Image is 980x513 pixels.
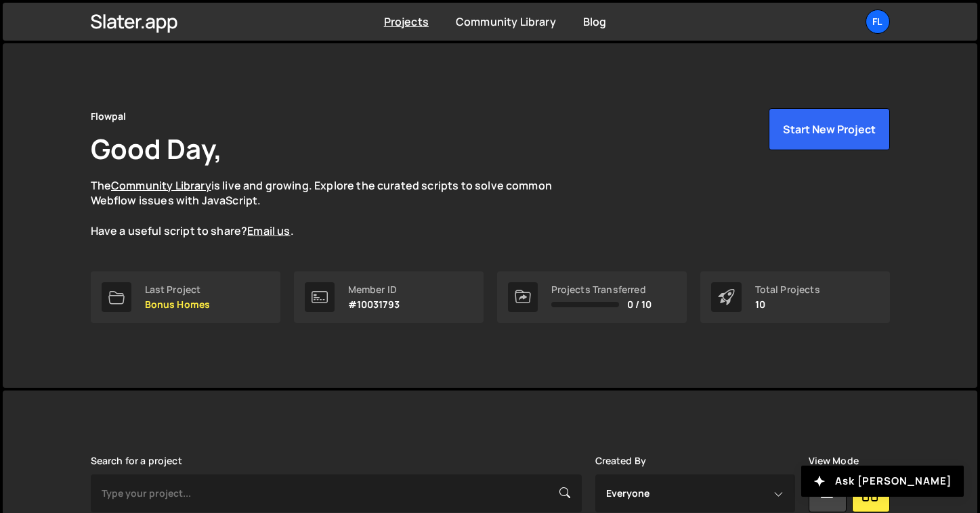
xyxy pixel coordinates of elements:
[755,284,820,295] div: Total Projects
[769,108,890,150] button: Start New Project
[801,466,964,497] button: Ask [PERSON_NAME]
[456,14,556,29] a: Community Library
[91,178,578,239] p: The is live and growing. Explore the curated scripts to solve common Webflow issues with JavaScri...
[595,455,647,466] label: Created By
[111,178,211,193] a: Community Library
[348,284,400,295] div: Member ID
[145,284,211,295] div: Last Project
[866,9,890,34] a: Fl
[809,455,859,466] label: View Mode
[91,130,222,167] h1: Good Day,
[384,14,429,29] a: Projects
[91,271,280,323] a: Last Project Bonus Homes
[348,299,400,310] p: #10031793
[627,299,652,310] span: 0 / 10
[247,223,290,238] a: Email us
[91,455,182,466] label: Search for a project
[91,474,582,512] input: Type your project...
[91,108,127,125] div: Flowpal
[583,14,607,29] a: Blog
[755,299,820,310] p: 10
[551,284,652,295] div: Projects Transferred
[145,299,211,310] p: Bonus Homes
